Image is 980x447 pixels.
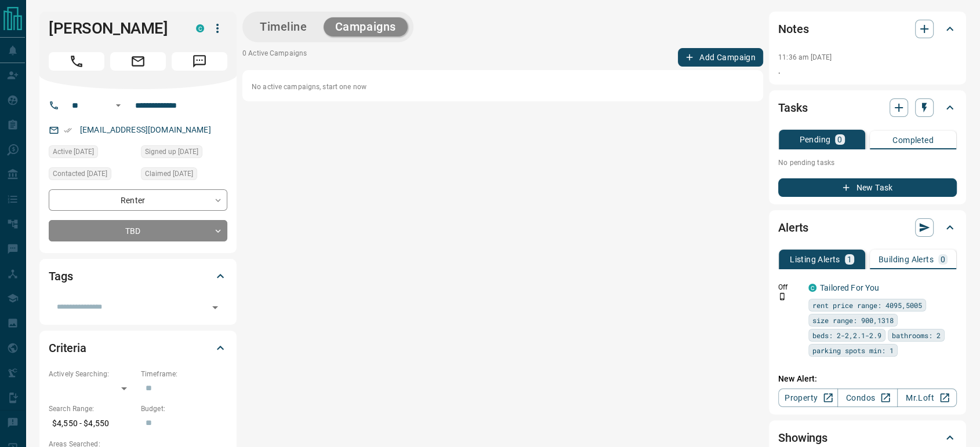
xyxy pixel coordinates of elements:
span: parking spots min: 1 [812,345,894,356]
a: Condos [837,389,897,407]
span: Contacted [DATE] [53,168,107,179]
h2: Alerts [778,218,808,237]
p: Timeframe: [141,369,227,379]
span: Email [110,52,166,71]
span: size range: 900,1318 [812,314,894,326]
div: Mon Aug 11 2025 [141,167,227,184]
span: Message [172,52,227,71]
span: Signed up [DATE] [145,146,198,157]
div: condos.ca [808,284,816,292]
p: Search Range: [49,404,135,414]
div: Alerts [778,214,957,241]
span: bathrooms: 2 [892,329,941,341]
p: . [778,65,957,77]
div: Criteria [49,334,227,362]
p: New Alert: [778,373,957,385]
div: condos.ca [196,24,204,32]
a: [EMAIL_ADDRESS][DOMAIN_NAME] [80,125,211,134]
button: Timeline [248,17,319,36]
p: 1 [847,255,852,263]
p: 0 [837,135,842,144]
h2: Tasks [778,98,807,117]
button: Campaigns [324,17,408,36]
a: Property [778,389,838,407]
h2: Tags [49,267,72,285]
h2: Showings [778,428,827,447]
p: 0 Active Campaigns [242,48,307,67]
p: Listing Alerts [790,255,840,263]
button: Open [111,98,125,112]
span: rent price range: 4095,5005 [812,299,922,311]
h1: [PERSON_NAME] [49,19,179,38]
div: Mon Aug 11 2025 [49,145,135,162]
div: Tags [49,262,227,290]
p: $4,550 - $4,550 [49,414,135,433]
p: No pending tasks [778,154,957,171]
div: Tasks [778,94,957,122]
p: Completed [892,136,934,144]
div: Notes [778,15,957,43]
span: Claimed [DATE] [145,168,193,179]
div: Mon Aug 11 2025 [141,145,227,162]
a: Mr.Loft [897,389,957,407]
div: Renter [49,189,227,211]
p: Actively Searching: [49,369,135,379]
h2: Criteria [49,339,86,357]
p: Budget: [141,404,227,414]
p: 0 [941,255,945,263]
p: No active campaigns, start one now [252,82,754,92]
span: Active [DATE] [53,146,94,157]
svg: Push Notification Only [778,292,786,301]
h2: Notes [778,20,808,38]
button: Open [207,299,223,316]
p: 11:36 am [DATE] [778,53,832,61]
button: New Task [778,178,957,197]
button: Add Campaign [678,48,763,67]
svg: Email Verified [64,126,72,134]
a: Tailored For You [820,283,879,292]
div: Mon Aug 11 2025 [49,167,135,184]
p: Building Alerts [879,255,934,263]
span: beds: 2-2,2.1-2.9 [812,329,881,341]
p: Off [778,282,801,292]
p: Pending [799,135,830,144]
span: Call [49,52,104,71]
div: TBD [49,220,227,241]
